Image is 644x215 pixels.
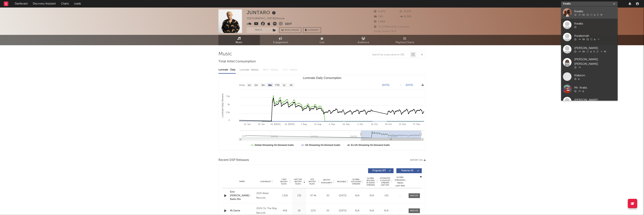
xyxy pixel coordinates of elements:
[254,84,258,86] text: 1m
[400,15,411,18] span: 6.550
[574,57,616,66] div: [PERSON_NAME] [PERSON_NAME]
[320,40,325,45] span: Live
[244,123,250,125] text: 12. Jun
[239,84,245,86] text: Zoom
[368,168,394,173] button: Originals(67)
[365,194,378,198] div: N/A
[321,194,335,198] div: 30
[371,123,378,125] text: 16. Oct
[247,16,289,21] div: [GEOGRAPHIC_DATA] | House
[357,123,363,125] text: 2. Oct
[400,10,411,13] span: 8.073
[268,84,272,86] text: 6m
[247,9,277,16] div: JUNTARO
[365,209,378,213] div: N/A
[351,209,364,213] div: N/A
[293,178,303,185] span: Last Day Spotify Plays
[358,40,369,45] span: Audience
[374,10,385,13] span: 4.472
[370,53,410,56] input: Search by song name or URL
[343,35,384,45] a: Audience
[561,95,618,107] a: [PERSON_NAME]
[270,123,280,125] text: 10. [DATE]
[413,123,420,125] text: 27. Nov
[285,28,299,33] span: Benchmark
[561,6,618,19] a: Kwabs
[218,59,256,64] span: Total Artist Consumption
[336,209,349,213] div: [DATE]
[228,119,230,121] text: 0
[279,209,291,213] div: 406
[283,84,285,86] text: 1y
[226,95,230,97] text: 7.5k
[561,70,618,83] a: Klabson
[561,55,618,70] a: [PERSON_NAME] [PERSON_NAME]
[380,194,393,198] div: <5%
[303,27,321,33] button: Summary
[561,2,618,6] input: Search for artists
[230,190,255,201] div: Esto [PERSON_NAME] - Radio Mix
[236,40,243,45] span: Music
[293,209,305,213] div: 58
[248,84,251,86] text: 1w
[396,168,422,173] button: Features(6)
[303,76,341,80] text: Luminate Daily Consumption
[301,123,306,125] text: 7. Aug
[410,159,426,161] button: Export CSV
[574,85,616,90] div: Mr. Krabs
[561,19,618,31] a: Kwabs
[230,209,255,213] a: Mi Gente
[337,181,346,183] span: Released
[406,84,413,86] text: [DATE]
[561,83,618,95] a: Mr. Krabs
[314,123,321,125] text: 21. Aug
[561,43,618,55] a: [PERSON_NAME]
[342,123,350,125] text: 18. Sep
[399,170,416,172] span: Features ( 6 )
[307,178,317,185] span: ATD Spotify Plays
[351,194,364,198] div: N/A
[221,93,224,117] text: Luminate Daily Streams
[351,144,390,146] text: Ex-US Streaming On-Demand Audio
[280,27,301,33] a: Benchmark
[240,67,259,73] div: Luminate - Weekly
[279,194,291,198] div: 1.82k
[293,194,305,198] div: 235
[305,144,340,146] text: US Streaming On-Demand Audio
[301,35,343,45] a: Live
[574,73,616,78] div: Klabson
[394,176,406,187] div: Global Streaming Trend (Last 60D)
[273,40,288,45] span: Engagement
[574,46,616,50] div: [PERSON_NAME]
[371,170,388,172] span: Originals ( 67 )
[260,181,271,183] span: Copyright
[374,26,409,28] span: 11.225 Monthly Listeners
[218,158,249,162] span: Recent DSP Releases
[365,177,376,186] span: Global Rolling 7D Audio Streams
[399,84,402,86] text: →
[396,40,414,45] span: Playlists/Charts
[258,123,265,125] text: 26. Jun
[226,111,230,113] text: 2.5k
[385,123,392,125] text: 30. Oct
[574,98,616,102] div: [PERSON_NAME]
[218,35,260,45] a: Music
[260,35,301,45] a: Engagement
[380,209,393,213] div: N/A
[307,194,319,198] div: 47.4k
[561,31,618,43] a: Kwabsmah
[336,194,349,198] div: [DATE]
[247,27,270,33] button: Track
[374,15,383,18] span: 743
[275,84,279,86] text: YTD
[218,67,236,73] div: Luminate - Daily
[574,21,616,26] div: Kwabs
[351,178,361,185] span: Global ATD Audio Streams
[399,123,406,125] text: 13. Nov
[219,75,426,150] svg: Luminate Daily Consumption
[255,144,294,146] text: Global Streaming On-Demand Audio
[290,84,292,86] text: All
[329,123,335,125] text: 4. Sep
[382,84,389,86] text: [DATE]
